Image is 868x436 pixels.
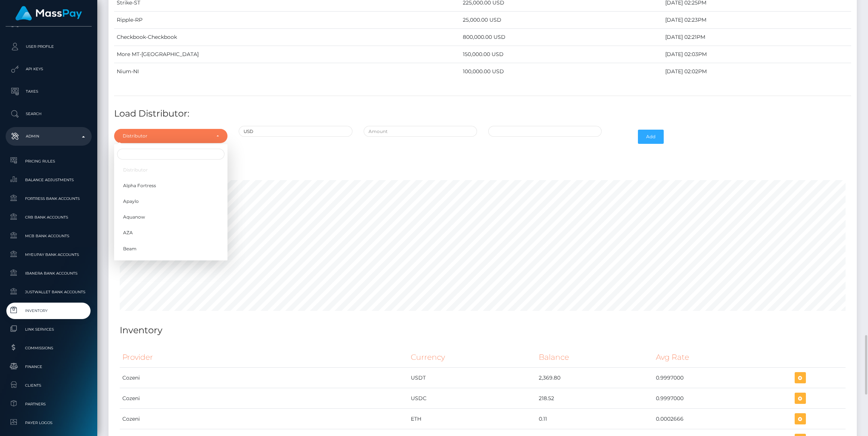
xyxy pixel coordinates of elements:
[653,368,792,388] td: 0.9997000
[6,340,92,356] a: Commissions
[6,82,92,101] a: Taxes
[6,228,92,244] a: MCB Bank Accounts
[408,409,536,429] td: ETH
[9,213,89,222] span: CRB Bank Accounts
[114,29,460,46] td: Checkbook-Checkbook
[6,265,92,281] a: Ibanera Bank Accounts
[408,368,536,388] td: USDT
[9,269,89,278] span: Ibanera Bank Accounts
[9,325,89,334] span: Link Services
[123,198,139,205] span: Apaylo
[6,127,92,146] a: Admin
[9,400,89,408] span: Partners
[6,247,92,263] a: MyEUPay Bank Accounts
[408,347,536,368] th: Currency
[120,388,408,409] td: Cozeni
[114,63,460,80] td: Nium-NI
[9,86,89,97] p: Taxes
[6,321,92,337] a: Link Services
[408,388,536,409] td: USDC
[6,209,92,225] a: CRB Bank Accounts
[6,396,92,412] a: Partners
[536,388,653,409] td: 218.52
[9,157,89,166] span: Pricing Rules
[6,284,92,300] a: JustWallet Bank Accounts
[6,60,92,78] a: API Keys
[536,347,653,368] th: Balance
[460,63,662,80] td: 100,000.00 USD
[123,245,137,252] span: Beam
[653,347,792,368] th: Avg Rate
[653,388,792,409] td: 0.9997000
[9,108,89,120] p: Search
[120,368,408,388] td: Cozeni
[9,381,89,390] span: Clients
[6,359,92,375] a: Finance
[9,288,89,296] span: JustWallet Bank Accounts
[9,250,89,259] span: MyEUPay Bank Accounts
[6,105,92,123] a: Search
[114,129,227,143] button: Distributor
[6,172,92,188] a: Balance Adjustments
[120,347,408,368] th: Provider
[6,191,92,207] a: Fortress Bank Accounts
[239,126,352,137] input: Currency
[460,29,662,46] td: 800,000.00 USD
[123,133,210,139] div: Distributor
[364,126,477,137] input: Amount
[6,153,92,169] a: Pricing Rules
[15,6,82,21] img: MassPay Logo
[9,418,89,427] span: Payer Logos
[9,306,89,315] span: Inventory
[9,232,89,240] span: MCB Bank Accounts
[663,63,851,80] td: [DATE] 02:02PM
[114,107,851,120] h4: Load Distributor:
[460,12,662,29] td: 25,000.00 USD
[9,131,89,142] p: Admin
[653,409,792,429] td: 0.0002666
[120,324,846,337] h4: Inventory
[6,415,92,431] a: Payer Logos
[117,149,224,160] input: Search
[663,29,851,46] td: [DATE] 02:21PM
[6,37,92,56] a: User Profile
[114,12,460,29] td: Ripple-RP
[9,194,89,203] span: Fortress Bank Accounts
[6,377,92,393] a: Clients
[663,12,851,29] td: [DATE] 02:23PM
[536,409,653,429] td: 0.11
[123,182,156,189] span: Alpha Fortress
[536,368,653,388] td: 2,369.80
[9,362,89,371] span: Finance
[460,46,662,63] td: 150,000.00 USD
[123,230,133,236] span: AZA
[663,46,851,63] td: [DATE] 02:03PM
[9,64,89,75] p: API Keys
[9,344,89,352] span: Commissions
[114,46,460,63] td: More MT-[GEOGRAPHIC_DATA]
[120,409,408,429] td: Cozeni
[638,130,664,144] button: Add
[123,214,145,221] span: Aquanow
[9,41,89,52] p: User Profile
[6,303,92,319] a: Inventory
[120,157,846,170] h4: Monthly volume
[9,176,89,184] span: Balance Adjustments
